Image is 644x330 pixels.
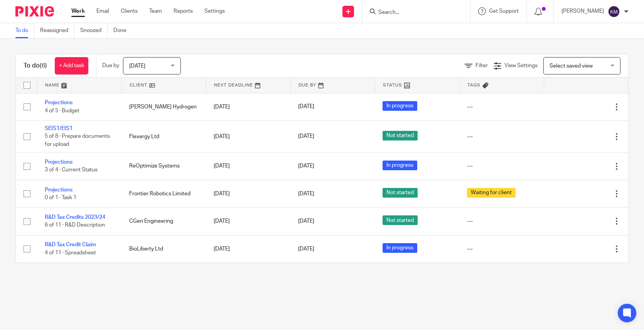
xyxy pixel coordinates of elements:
[206,180,290,207] td: [DATE]
[467,245,536,253] div: ---
[71,7,85,15] a: Work
[45,223,105,228] span: 6 of 11 · R&D Description
[15,23,34,38] a: To do
[298,164,314,169] span: [DATE]
[45,134,110,147] span: 5 of 8 · Prepare documents for upload
[121,93,206,120] td: [PERSON_NAME] Hydrogen
[129,63,145,69] span: [DATE]
[24,62,47,70] h1: To do
[204,7,225,15] a: Settings
[206,120,290,152] td: [DATE]
[206,93,290,120] td: [DATE]
[121,180,206,207] td: Frontier Robotics Limited
[45,126,72,131] a: SEIS1/EIS1
[15,6,54,17] img: Pixie
[45,250,96,256] span: 4 of 11 · Spreadsheet
[608,5,620,18] img: svg%3E
[467,162,536,170] div: ---
[298,246,314,252] span: [DATE]
[45,159,72,165] a: Projections
[45,187,72,193] a: Projections
[96,7,109,15] a: Email
[45,242,96,247] a: R&D Tax Credit Claim
[121,120,206,152] td: Flexergy Ltd
[174,7,193,15] a: Reports
[40,63,47,69] span: (6)
[45,108,79,113] span: 4 of 5 · Budget
[121,235,206,262] td: BioLiberty Ltd
[475,63,488,68] span: Filter
[121,208,206,235] td: CGen Engineering
[298,134,314,139] span: [DATE]
[149,7,162,15] a: Team
[383,131,418,140] span: Not started
[467,103,536,111] div: ---
[489,8,519,14] span: Get Support
[298,191,314,196] span: [DATE]
[206,152,290,180] td: [DATE]
[121,152,206,180] td: ReOptimize Systems
[206,235,290,262] td: [DATE]
[80,23,108,38] a: Snoozed
[504,63,538,68] span: View Settings
[45,215,105,220] a: R&D Tax Credits 2023/24
[467,133,536,140] div: ---
[45,195,76,200] span: 0 of 1 · Task 1
[45,100,72,105] a: Projections
[45,168,98,173] span: 3 of 4 · Current Status
[550,63,593,69] span: Select saved view
[561,7,604,15] p: [PERSON_NAME]
[55,57,88,74] a: + Add task
[102,62,119,69] p: Due by
[383,215,418,225] span: Not started
[467,83,480,87] span: Tags
[467,188,516,198] span: Waiting for client
[383,161,417,170] span: In progress
[113,23,132,38] a: Done
[121,7,138,15] a: Clients
[383,101,417,111] span: In progress
[298,218,314,224] span: [DATE]
[40,23,74,38] a: Reassigned
[467,217,536,225] div: ---
[298,104,314,110] span: [DATE]
[378,9,447,16] input: Search
[383,188,418,198] span: Not started
[383,243,417,253] span: In progress
[206,208,290,235] td: [DATE]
